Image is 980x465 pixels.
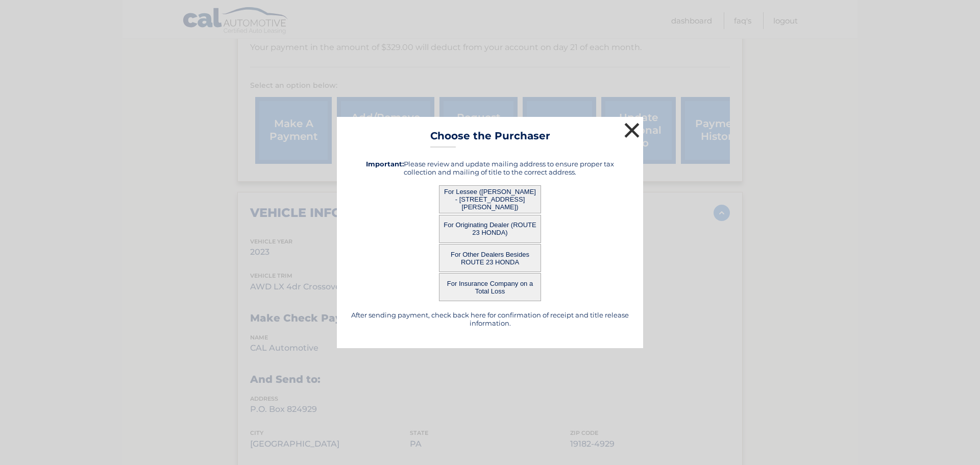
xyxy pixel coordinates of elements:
[366,160,404,168] strong: Important:
[439,244,541,272] button: For Other Dealers Besides ROUTE 23 HONDA
[430,130,550,148] h3: Choose the Purchaser
[439,273,541,301] button: For Insurance Company on a Total Loss
[350,160,630,176] h5: Please review and update mailing address to ensure proper tax collection and mailing of title to ...
[350,311,630,327] h5: After sending payment, check back here for confirmation of receipt and title release information.
[622,120,642,140] button: ×
[439,215,541,243] button: For Originating Dealer (ROUTE 23 HONDA)
[439,185,541,213] button: For Lessee ([PERSON_NAME] - [STREET_ADDRESS][PERSON_NAME])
